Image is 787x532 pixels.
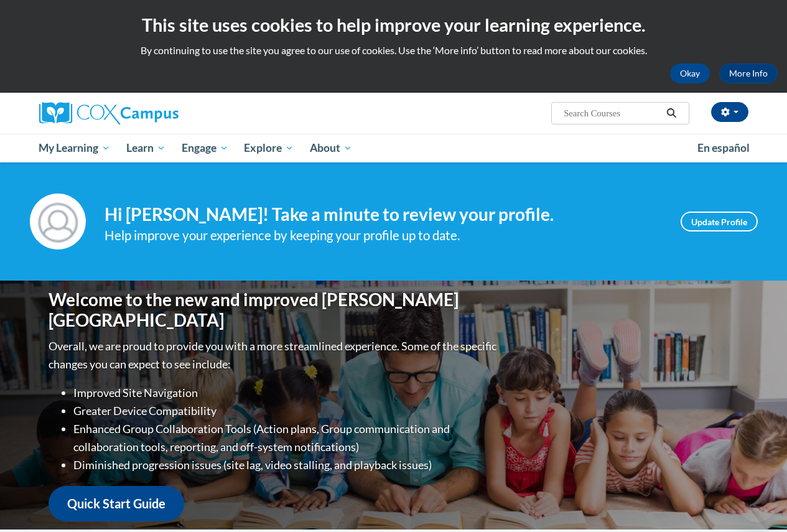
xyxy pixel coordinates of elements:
[236,134,302,162] a: Explore
[302,134,360,162] a: About
[49,486,184,521] a: Quick Start Guide
[670,63,710,83] button: Okay
[73,420,500,456] li: Enhanced Group Collaboration Tools (Action plans, Group communication and collaboration tools, re...
[562,106,662,121] input: Search Courses
[681,212,758,231] a: Update Profile
[9,12,778,37] h2: This site uses cookies to help improve your learning experience.
[49,337,500,373] p: Overall, we are proud to provide you with a more streamlined experience. Some of the specific cha...
[30,194,86,250] img: Profile Image
[711,102,748,122] button: Account Settings
[39,102,179,124] img: Cox Campus
[689,135,758,161] a: En español
[719,63,778,83] a: More Info
[118,134,174,162] a: Learn
[174,134,236,162] a: Engage
[737,482,777,522] iframe: Button to launch messaging window
[105,204,662,225] h4: Hi [PERSON_NAME]! Take a minute to review your profile.
[697,141,750,154] span: En español
[73,384,500,402] li: Improved Site Navigation
[31,134,119,162] a: My Learning
[9,44,778,57] p: By continuing to use the site you agree to our use of cookies. Use the ‘More info’ button to read...
[662,106,681,121] button: Search
[49,289,500,331] h1: Welcome to the new and improved [PERSON_NAME][GEOGRAPHIC_DATA]
[126,141,165,156] span: Learn
[73,456,500,474] li: Diminished progression issues (site lag, video stalling, and playback issues)
[105,225,662,246] div: Help improve your experience by keeping your profile up to date.
[30,134,758,162] div: Main menu
[182,141,228,156] span: Engage
[244,141,294,156] span: Explore
[310,141,352,156] span: About
[39,141,110,156] span: My Learning
[39,102,263,124] a: Cox Campus
[73,402,500,420] li: Greater Device Compatibility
